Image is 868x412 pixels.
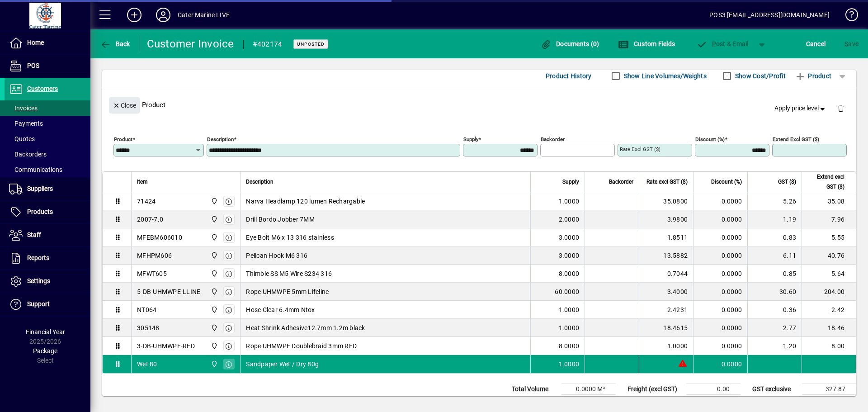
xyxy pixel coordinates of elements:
[559,341,580,350] span: 8.0000
[747,228,802,246] td: 0.83
[246,360,319,369] span: Sandpaper Wet / Dry 80g
[546,69,592,83] span: Product History
[693,192,747,210] td: 0.0000
[208,196,219,206] span: Cater Marine
[839,2,857,31] a: Knowledge Base
[802,301,856,319] td: 2.42
[27,39,44,46] span: Home
[802,228,856,246] td: 5.55
[137,360,157,369] div: Wet 80
[747,246,802,265] td: 6.11
[541,40,599,47] span: Documents (0)
[645,269,688,278] div: 0.7044
[208,232,219,242] span: Cater Marine
[559,305,580,314] span: 1.0000
[246,341,357,350] span: Rope UHMWPE Doublebraid 3mm RED
[253,37,283,52] div: #402174
[747,265,802,283] td: 0.85
[686,384,741,395] td: 0.00
[246,233,334,242] span: Eye Bolt M6 x 13 316 stainless
[645,305,688,314] div: 2.4231
[711,177,742,187] span: Discount (%)
[137,215,163,224] div: 2007-7.0
[693,337,747,355] td: 0.0000
[100,40,130,47] span: Back
[559,251,580,260] span: 3.0000
[712,40,716,47] span: P
[5,178,90,200] a: Suppliers
[559,269,580,278] span: 8.0000
[778,177,796,187] span: GST ($)
[645,287,688,296] div: 3.4000
[5,247,90,270] a: Reports
[747,210,802,228] td: 1.19
[27,254,49,261] span: Reports
[27,62,39,69] span: POS
[559,197,580,206] span: 1.0000
[645,233,688,242] div: 1.8511
[774,104,827,113] span: Apply price level
[844,40,848,47] span: S
[5,32,90,54] a: Home
[646,177,688,187] span: Rate excl GST ($)
[802,384,856,395] td: 327.87
[5,224,90,246] a: Staff
[5,131,90,147] a: Quotes
[137,233,182,242] div: MFEBM606010
[844,37,859,51] span: ave
[120,7,149,23] button: Add
[90,36,140,52] app-page-header-button: Back
[802,319,856,337] td: 18.46
[246,287,329,296] span: Rope UHMWPE 5mm Lifeline
[137,197,156,206] div: 71424
[695,136,725,142] mat-label: Discount (%)
[562,177,579,187] span: Supply
[802,192,856,210] td: 35.08
[790,68,836,84] button: Product
[804,36,828,52] button: Cancel
[114,136,132,142] mat-label: Product
[9,120,43,127] span: Payments
[802,265,856,283] td: 5.64
[802,395,856,406] td: 49.17
[27,208,53,215] span: Products
[178,8,230,22] div: Cater Marine LIVE
[137,341,195,350] div: 3-DB-UHMWPE-RED
[696,40,749,47] span: ost & Email
[137,177,148,187] span: Item
[208,214,219,224] span: Cater Marine
[208,287,219,297] span: Cater Marine
[618,40,675,47] span: Custom Fields
[27,185,53,192] span: Suppliers
[559,233,580,242] span: 3.0000
[542,68,595,84] button: Product History
[538,36,602,52] button: Documents (0)
[693,228,747,246] td: 0.0000
[693,246,747,265] td: 0.0000
[9,104,38,112] span: Invoices
[620,146,660,152] mat-label: Rate excl GST ($)
[795,69,831,83] span: Product
[806,37,826,51] span: Cancel
[33,347,57,355] span: Package
[645,323,688,332] div: 18.4615
[561,384,616,395] td: 0.0000 M³
[747,283,802,301] td: 30.60
[137,323,160,332] div: 305148
[27,231,41,238] span: Staff
[246,177,274,187] span: Description
[693,319,747,337] td: 0.0000
[693,265,747,283] td: 0.0000
[107,101,142,109] app-page-header-button: Close
[207,136,234,142] mat-label: Description
[771,100,830,117] button: Apply price level
[748,384,802,395] td: GST exclusive
[246,323,365,332] span: Heat Shrink Adhesive12.7mm 1.2m black
[645,251,688,260] div: 13.5882
[463,136,478,142] mat-label: Supply
[27,85,58,92] span: Customers
[645,341,688,350] div: 1.0000
[609,177,633,187] span: Backorder
[622,71,707,81] label: Show Line Volumes/Weights
[830,97,852,119] button: Delete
